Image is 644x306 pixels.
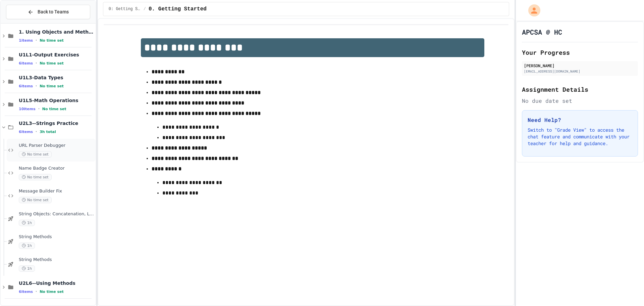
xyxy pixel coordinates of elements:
[19,151,52,158] span: No time set
[19,130,33,134] span: 6 items
[528,127,632,147] p: Switch to "Grade View" to access the chat feature and communicate with your teacher for help and ...
[36,83,37,89] span: •
[19,52,94,58] span: U1L1-Output Exercises
[19,166,94,171] span: Name Badge Creator
[6,5,90,19] button: Back to Teams
[19,265,35,272] span: 1h
[38,8,69,15] span: Back to Teams
[524,62,636,69] div: [PERSON_NAME]
[40,61,64,65] span: No time set
[36,38,37,43] span: •
[524,69,636,74] div: [EMAIL_ADDRESS][DOMAIN_NAME]
[19,143,94,148] span: URL Parser Debugger
[522,48,638,57] h2: Your Progress
[522,85,638,94] h2: Assignment Details
[19,38,33,43] span: 1 items
[144,6,146,12] span: /
[19,29,94,35] span: 1. Using Objects and Methods
[36,60,37,66] span: •
[40,38,64,43] span: No time set
[19,243,35,249] span: 1h
[522,97,638,105] div: No due date set
[36,289,37,294] span: •
[19,61,33,65] span: 6 items
[40,130,56,134] span: 3h total
[19,97,94,103] span: U1L5-Math Operations
[19,107,36,111] span: 10 items
[528,116,632,124] h3: Need Help?
[19,234,94,240] span: String Methods
[19,75,94,81] span: U1L3-Data Types
[19,257,94,263] span: String Methods
[521,3,542,18] div: My Account
[19,120,94,126] span: U2L3--Strings Practice
[19,220,35,226] span: 1h
[149,5,207,13] span: 0. Getting Started
[38,106,40,112] span: •
[19,174,52,180] span: No time set
[42,107,66,111] span: No time set
[522,27,562,37] h1: APCSA @ HC
[19,290,33,294] span: 6 items
[40,290,64,294] span: No time set
[109,6,141,12] span: 0: Getting Started
[40,84,64,88] span: No time set
[19,84,33,88] span: 6 items
[19,197,52,203] span: No time set
[36,129,37,134] span: •
[19,188,94,194] span: Message Builder Fix
[19,211,94,217] span: String Objects: Concatenation, Literals, and More
[19,280,94,286] span: U2L6--Using Methods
